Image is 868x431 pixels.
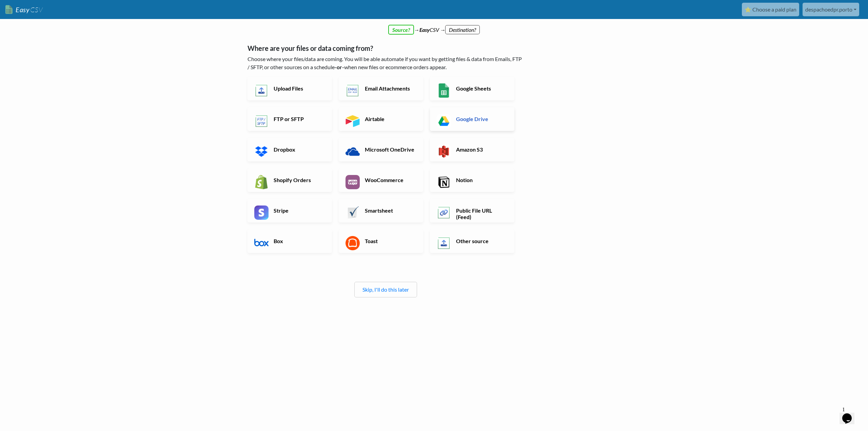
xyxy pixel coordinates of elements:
img: Google Sheets App & API [437,83,451,98]
h6: Stripe [272,207,325,214]
img: Email New CSV or XLSX File App & API [346,83,360,98]
img: Google Drive App & API [437,114,451,128]
a: Smartsheet [339,199,423,222]
h6: Airtable [363,116,416,122]
h6: Google Drive [454,116,508,122]
a: Airtable [339,107,423,131]
a: EasyCSV [5,3,43,17]
a: Other source [430,229,514,253]
img: Toast App & API [346,236,360,250]
a: Notion [430,168,514,192]
b: -or- [335,64,344,70]
img: Notion App & API [437,175,451,189]
h6: Upload Files [272,85,325,92]
h6: Notion [454,177,508,183]
img: Upload Files App & API [254,83,269,98]
h6: Shopify Orders [272,177,325,183]
p: Choose where your files/data are coming. You will be able automate if you want by getting files &... [248,55,524,71]
h6: Microsoft OneDrive [363,146,416,153]
h6: WooCommerce [363,177,416,183]
div: → CSV → [241,19,627,34]
h6: Public File URL (Feed) [454,207,508,220]
a: Shopify Orders [248,168,332,192]
a: Amazon S3 [430,138,514,161]
h6: Email Attachments [363,85,416,92]
a: Dropbox [248,138,332,161]
iframe: chat widget [840,404,861,424]
h6: Google Sheets [454,85,508,92]
h6: Box [272,238,325,244]
img: FTP or SFTP App & API [254,114,269,128]
a: Microsoft OneDrive [339,138,423,161]
a: WooCommerce [339,168,423,192]
h6: Smartsheet [363,207,416,214]
a: Skip, I'll do this later [362,286,409,293]
h6: FTP or SFTP [272,116,325,122]
img: WooCommerce App & API [346,175,360,189]
img: Other Source App & API [437,236,451,250]
img: Airtable App & API [346,114,360,128]
a: ⭐ Choose a paid plan [742,3,799,16]
a: Email Attachments [339,77,423,100]
a: Google Drive [430,107,514,131]
h5: Where are your files or data coming from? [248,44,524,52]
img: Shopify App & API [254,175,269,189]
img: Box App & API [254,236,269,250]
a: Toast [339,229,423,253]
img: Dropbox App & API [254,144,269,159]
h6: Dropbox [272,146,325,153]
img: Microsoft OneDrive App & API [346,144,360,159]
a: Public File URL (Feed) [430,199,514,222]
img: Smartsheet App & API [346,205,360,220]
img: Stripe App & API [254,205,269,220]
h6: Toast [363,238,416,244]
a: Upload Files [248,77,332,100]
img: Public File URL App & API [437,205,451,220]
a: Box [248,229,332,253]
span: CSV [29,5,43,14]
a: Stripe [248,199,332,222]
h6: Amazon S3 [454,146,508,153]
img: Amazon S3 App & API [437,144,451,159]
a: despachoedpr.porto [803,3,859,16]
a: Google Sheets [430,77,514,100]
a: FTP or SFTP [248,107,332,131]
h6: Other source [454,238,508,244]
